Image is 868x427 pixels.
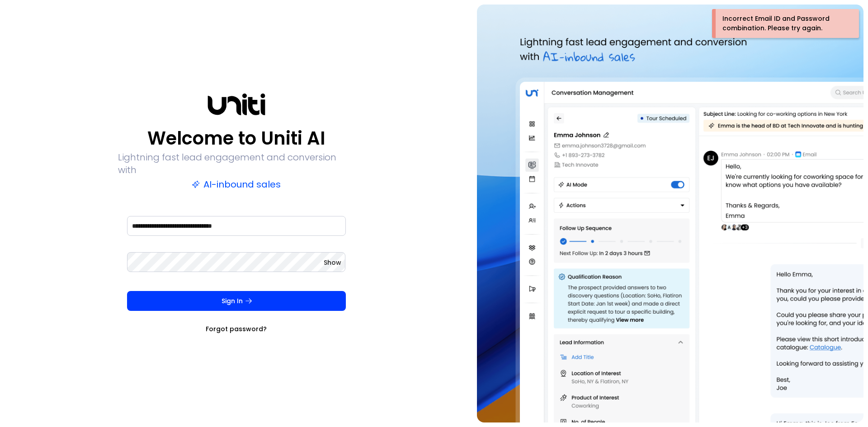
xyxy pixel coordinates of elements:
[147,127,325,149] p: Welcome to Uniti AI
[324,258,341,267] button: Show
[206,324,267,333] a: Forgot password?
[477,5,863,422] img: auth-hero.png
[192,178,281,191] p: AI-inbound sales
[118,151,355,176] p: Lightning fast lead engagement and conversion with
[722,14,847,33] div: Incorrect Email ID and Password combination. Please try again.
[127,291,346,311] button: Sign In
